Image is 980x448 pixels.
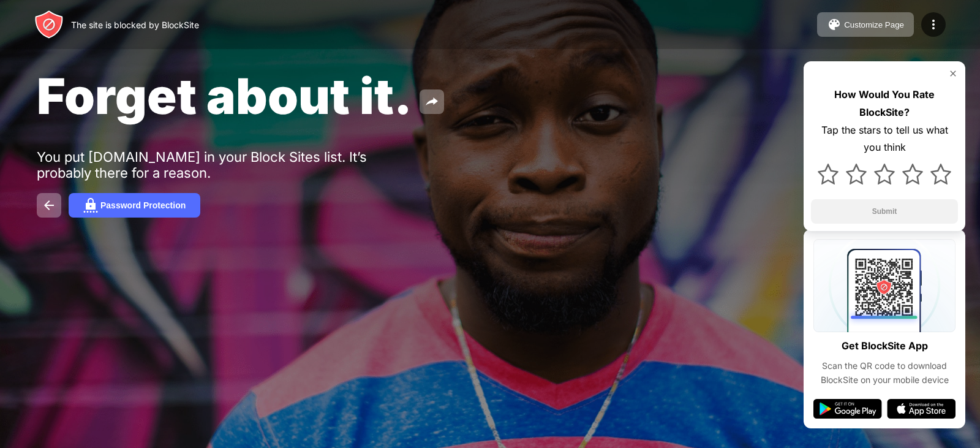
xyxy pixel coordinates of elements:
button: Customize Page [817,12,914,37]
div: Scan the QR code to download BlockSite on your mobile device [813,359,956,387]
img: password.svg [83,198,98,213]
img: share.svg [424,94,439,109]
img: star.svg [930,164,951,184]
img: app-store.svg [887,399,956,419]
span: Forget about it. [37,66,412,126]
img: star.svg [818,164,839,184]
div: Password Protection [100,200,186,210]
img: google-play.svg [813,399,882,419]
div: The site is blocked by BlockSite [71,20,199,30]
button: Submit [811,199,958,224]
div: Customize Page [844,20,904,29]
img: qrcode.svg [813,239,956,332]
img: menu-icon.svg [926,17,941,32]
div: Tap the stars to tell us what you think [811,121,958,157]
button: Password Protection [69,193,200,218]
div: How Would You Rate BlockSite? [811,86,958,121]
img: star.svg [874,164,895,184]
img: back.svg [42,198,56,213]
img: header-logo.svg [34,10,64,39]
img: star.svg [902,164,923,184]
img: pallet.svg [827,17,842,32]
div: Get BlockSite App [842,337,928,355]
div: You put [DOMAIN_NAME] in your Block Sites list. It’s probably there for a reason. [37,149,415,181]
img: rate-us-close.svg [948,69,958,78]
img: star.svg [846,164,867,184]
